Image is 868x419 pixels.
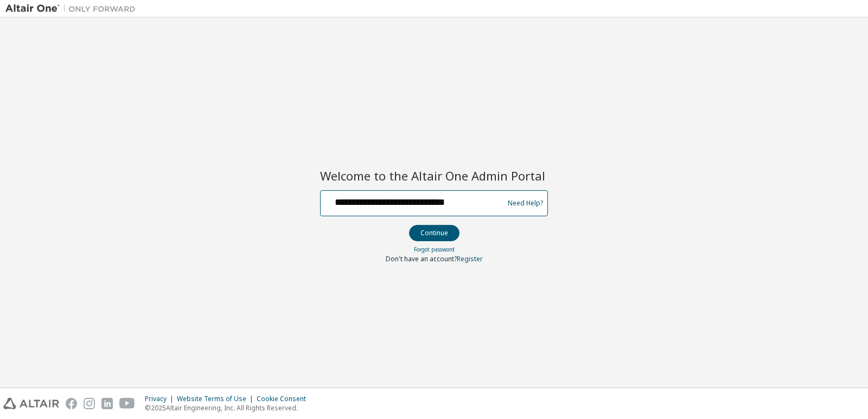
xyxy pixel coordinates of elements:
[3,398,59,409] img: altair_logo.svg
[177,395,257,403] div: Website Terms of Use
[257,395,312,403] div: Cookie Consent
[320,168,548,183] h2: Welcome to the Altair One Admin Portal
[386,254,457,263] span: Don't have an account?
[145,403,312,412] p: © 2025 Altair Engineering, Inc. All Rights Reserved.
[414,246,455,253] a: Forgot password
[457,254,483,263] a: Register
[145,395,177,403] div: Privacy
[66,398,77,409] img: facebook.svg
[84,398,95,409] img: instagram.svg
[5,3,141,14] img: Altair One
[409,225,459,241] button: Continue
[119,398,135,409] img: youtube.svg
[101,398,113,409] img: linkedin.svg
